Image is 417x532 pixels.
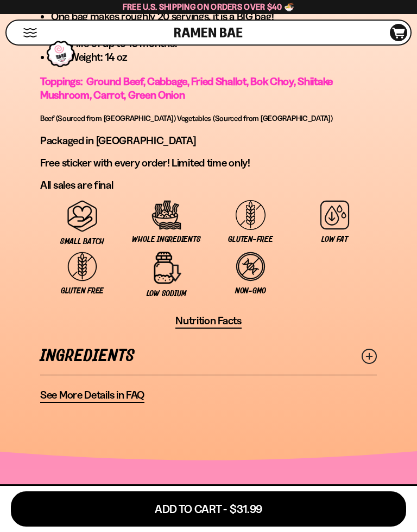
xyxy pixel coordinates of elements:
[40,178,377,192] p: All sales are final
[40,388,144,402] span: See More Details in FAQ
[175,314,242,328] span: Nutrition Facts
[235,286,266,296] span: Non-GMO
[123,2,295,12] span: Free U.S. Shipping on Orders over $40 🍜
[60,237,104,246] span: Small Batch
[132,235,200,244] span: Whole Ingredients
[40,388,144,403] a: See More Details in FAQ
[321,235,347,244] span: Low Fat
[228,235,273,244] span: Gluten-free
[11,491,406,527] button: Add To Cart - $31.99
[175,314,242,329] button: Nutrition Facts
[51,50,377,64] li: Net Weight: 14 oz
[40,134,377,148] p: Packaged in [GEOGRAPHIC_DATA]
[61,286,104,296] span: Gluten Free
[40,337,377,375] a: Ingredients
[40,156,250,169] span: Free sticker with every order! Limited time only!
[23,28,37,37] button: Mobile Menu Trigger
[40,113,333,123] span: Beef (Sourced from [GEOGRAPHIC_DATA]) Vegetables (Sourced from [GEOGRAPHIC_DATA])
[40,75,333,101] span: Toppings: Ground Beef, Cabbage, Fried Shallot, Bok Choy, Shiitake Mushroom, Carrot, Green Onion
[147,289,187,298] span: Low Sodium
